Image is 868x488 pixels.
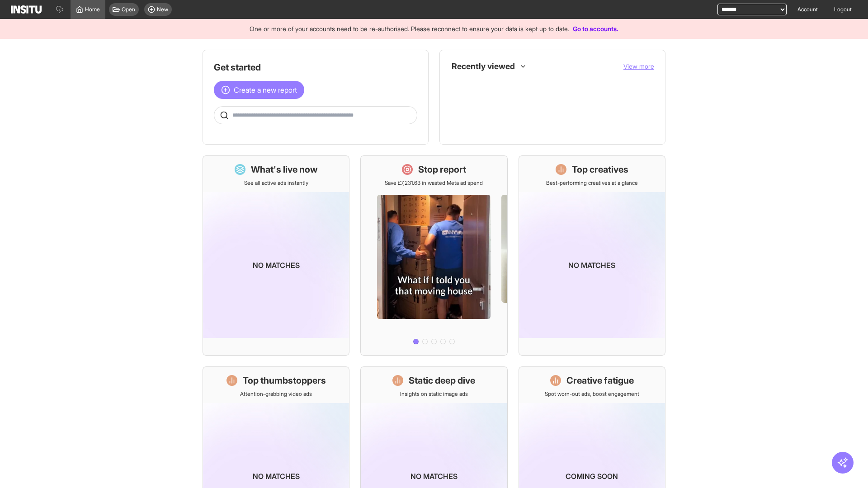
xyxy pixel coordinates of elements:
button: Create a new report [214,81,304,99]
p: See all active ads instantly [244,179,308,187]
p: No matches [253,260,300,271]
a: Go to accounts. [573,25,618,33]
img: Logo [11,5,42,14]
h1: Static deep dive [409,374,475,387]
p: No matches [410,471,458,482]
a: Stop reportSave £7,231.63 in wasted Meta ad spend [360,155,507,356]
h1: Top thumbstoppers [243,374,326,387]
h1: Get started [214,61,417,74]
button: View more [623,62,654,71]
span: New [157,6,168,13]
h1: What's live now [251,163,318,176]
p: No matches [253,471,300,482]
img: coming-soon-gradient_kfitwp.png [519,192,665,338]
img: coming-soon-gradient_kfitwp.png [203,192,349,338]
a: What's live nowSee all active ads instantlyNo matches [203,155,349,356]
span: Open [122,6,135,13]
p: No matches [568,260,615,271]
p: Insights on static image ads [400,390,468,398]
a: Top creativesBest-performing creatives at a glanceNo matches [519,155,665,356]
span: Home [85,6,100,13]
span: Create a new report [234,84,297,95]
span: One or more of your accounts need to be re-authorised. Please reconnect to ensure your data is ke... [250,25,569,33]
p: Best-performing creatives at a glance [546,179,638,187]
p: Attention-grabbing video ads [240,390,312,398]
h1: Top creatives [572,163,628,176]
p: Save £7,231.63 in wasted Meta ad spend [385,179,483,187]
h1: Stop report [418,163,466,176]
span: View more [623,62,654,70]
